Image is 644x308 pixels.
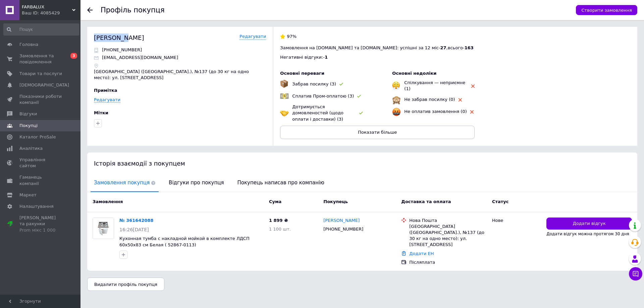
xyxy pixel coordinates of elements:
span: Покупець написав про компанію [234,174,328,191]
img: emoji [392,108,401,116]
p: [GEOGRAPHIC_DATA] ([GEOGRAPHIC_DATA].), №137 (до 30 кг на одно место): ул. [STREET_ADDRESS] [94,69,266,81]
div: [PHONE_NUMBER] [322,225,365,234]
span: Замовлення [93,199,123,204]
span: Замовлення покупця [91,174,159,191]
span: Основні недоліки [392,71,436,76]
button: Показати більше [280,126,475,139]
a: Редагувати [239,34,266,40]
img: rating-tag-type [357,95,361,98]
img: rating-tag-type [339,83,343,86]
span: Створити замовлення [581,8,632,13]
button: Видалити профіль покупця [87,278,164,291]
img: rating-tag-type [459,98,462,102]
span: Замовлення на [DOMAIN_NAME] та [DOMAIN_NAME]: успішні за 12 міс - , всього - [280,45,473,50]
div: [PERSON_NAME] [94,34,144,42]
span: Негативні відгуки: - [280,55,325,60]
a: Додати ЕН [409,251,434,256]
div: Prom мікс 1 000 [19,227,62,233]
span: Управління сайтом [19,157,62,169]
a: Фото товару [93,218,114,239]
span: Головна [19,42,38,48]
span: 27 [440,45,446,50]
h1: Профіль покупця [101,6,165,14]
input: Пошук [3,23,79,36]
span: 1 [325,55,328,60]
div: [GEOGRAPHIC_DATA] ([GEOGRAPHIC_DATA].), №137 (до 30 кг на одно место): ул. [STREET_ADDRESS] [409,224,487,248]
span: Гаманець компанії [19,174,62,186]
button: Додати відгук [546,218,632,230]
p: [EMAIL_ADDRESS][DOMAIN_NAME] [102,55,178,61]
div: Нове [492,218,541,224]
button: Чат з покупцем [629,267,642,281]
span: 16:26[DATE] [119,227,149,232]
button: Створити замовлення [576,5,637,15]
img: emoji [392,81,400,89]
img: rating-tag-type [470,110,474,114]
a: [PERSON_NAME] [323,218,360,224]
span: 97% [287,34,297,39]
span: [DEMOGRAPHIC_DATA] [19,82,69,88]
span: Відгуки про покупця [165,174,227,191]
span: Мітки [94,110,108,115]
span: [PERSON_NAME] та рахунки [19,215,62,233]
span: Товари та послуги [19,71,62,77]
span: Показники роботи компанії [19,94,62,106]
span: Спілкування — неприємне (1) [404,80,465,91]
a: Кухонная тумба с накладной мойкой в комплекте ЛДСП 60х50х83 см Белая ( 52867-0113) [119,236,250,247]
span: Налаштування [19,203,54,209]
span: Видалити профіль покупця [94,282,157,287]
div: Ваш ID: 4085429 [22,10,80,16]
div: Нова Пошта [409,218,487,224]
span: Основні переваги [280,71,324,76]
span: Cума [269,199,281,204]
img: emoji [280,92,289,101]
p: [PHONE_NUMBER] [102,47,142,53]
span: Додати відгук можна протягом 30 дня [546,232,629,236]
a: Редагувати [94,97,120,103]
span: Замовлення та повідомлення [19,53,62,65]
span: Не забрав посилку (0) [404,97,455,102]
span: Маркет [19,192,37,198]
span: Покупець [323,199,348,204]
span: Каталог ProSale [19,134,56,140]
img: emoji [392,96,401,104]
img: emoji [280,80,288,88]
span: Додати відгук [573,221,606,227]
span: Забрав посилку (3) [292,81,336,86]
img: emoji [280,109,289,117]
span: 1 899 ₴ [269,218,288,223]
img: rating-tag-type [471,84,475,88]
span: FARBALUX [22,4,72,10]
img: rating-tag-type [359,112,363,115]
span: Сплатив Пром-оплатою (3) [292,94,354,99]
span: 163 [465,45,474,50]
div: Повернутися назад [87,7,93,13]
img: Фото товару [93,218,114,239]
span: Відгуки [19,111,37,117]
span: Не оплатив замовлення (0) [404,109,467,114]
div: Післяплата [409,259,487,265]
span: Дотримується домовленостей (щодо оплати і доставки) (3) [292,104,343,121]
span: Примітка [94,88,117,93]
span: Історія взаємодії з покупцем [94,160,185,167]
span: Аналітика [19,145,43,151]
span: Статус [492,199,509,204]
span: Доставка та оплата [401,199,451,204]
span: Покупці [19,123,38,129]
span: 1 100 шт. [269,227,291,232]
span: 3 [70,53,77,59]
a: № 361642088 [119,218,154,223]
span: Показати більше [358,130,397,135]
